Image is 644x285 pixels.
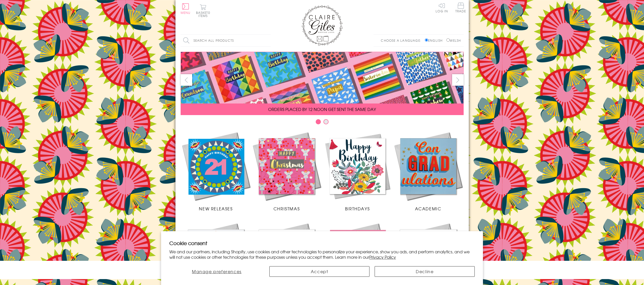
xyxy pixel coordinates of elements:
a: Privacy Policy [369,254,396,260]
span: 0 items [198,10,210,18]
a: Academic [393,131,464,212]
input: Search all products [181,35,271,46]
span: ORDERS PLACED BY 12 NOON GET SENT THE SAME DAY [268,106,376,112]
input: English [425,38,428,42]
p: We and our partners, including Shopify, use cookies and other technologies to personalize your ex... [169,249,475,260]
a: Trade [455,3,466,14]
button: next [452,74,464,86]
input: Search [266,35,271,46]
a: Christmas [251,131,322,212]
button: Menu [181,3,191,14]
h2: Cookie consent [169,239,475,247]
span: Birthdays [345,205,370,212]
button: Carousel Page 2 [323,119,329,124]
button: Accept [269,266,369,277]
span: Academic [415,205,442,212]
p: Choose a language: [381,38,424,43]
button: prev [181,74,192,86]
button: Carousel Page 1 (Current Slide) [316,119,321,124]
span: Christmas [274,205,300,212]
a: Birthdays [322,131,393,212]
a: New Releases [181,131,251,212]
label: English [425,38,445,43]
span: Trade [455,3,466,13]
label: Welsh [446,38,461,43]
input: Welsh [446,38,450,42]
img: Claire Giles Greetings Cards [302,5,343,46]
span: New Releases [199,205,233,212]
span: Menu [181,10,191,15]
button: Decline [375,266,475,277]
div: Carousel Pagination [181,119,464,127]
button: Manage preferences [169,266,264,277]
span: Manage preferences [192,268,242,274]
a: Log In [436,3,448,13]
button: Basket0 items [196,4,210,17]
